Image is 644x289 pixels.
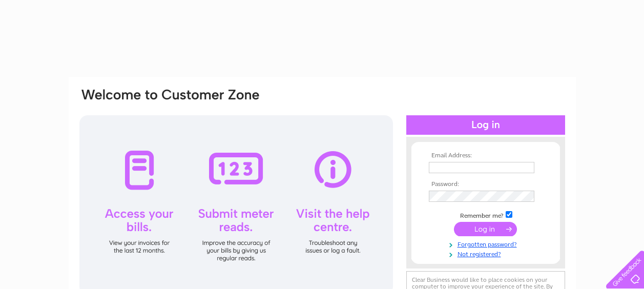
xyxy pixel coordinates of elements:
[426,181,545,188] th: Password:
[429,239,545,249] a: Forgotten password?
[426,152,545,159] th: Email Address:
[454,222,517,236] input: Submit
[429,249,545,258] a: Not registered?
[426,210,545,220] td: Remember me?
